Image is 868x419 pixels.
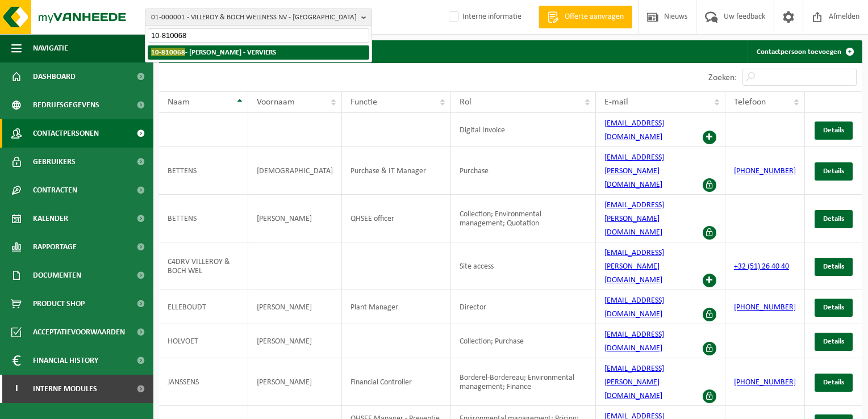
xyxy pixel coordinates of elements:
a: Details [815,162,853,181]
td: Director [451,290,596,324]
a: Details [815,374,853,392]
span: Bedrijfsgegevens [33,91,99,119]
input: Zoeken naar gekoppelde vestigingen [148,28,369,43]
td: Financial Controller [342,358,451,406]
a: Details [815,333,853,351]
span: Details [823,379,844,386]
span: Details [823,304,844,311]
label: Interne informatie [446,9,521,26]
a: Contactpersoon toevoegen [748,40,861,63]
td: [PERSON_NAME] [248,324,342,358]
strong: - [PERSON_NAME] - VERVIERS [151,48,276,56]
td: BETTENS [159,147,248,195]
td: ELLEBOUDT [159,290,248,324]
span: Voornaam [257,98,295,107]
a: +32 (51) 26 40 40 [734,262,789,271]
td: BETTENS [159,195,248,242]
span: 01-000001 - VILLEROY & BOCH WELLNESS NV - [GEOGRAPHIC_DATA] [151,9,357,26]
span: I [11,375,22,403]
span: Naam [168,98,190,107]
a: [PHONE_NUMBER] [734,303,796,312]
a: Details [815,121,853,140]
td: [DEMOGRAPHIC_DATA] [248,147,342,195]
span: Contactpersonen [33,119,99,148]
td: JANSSENS [159,358,248,406]
span: Details [823,215,844,223]
span: Acceptatievoorwaarden [33,318,125,346]
a: Details [815,299,853,317]
td: Purchase & IT Manager [342,147,451,195]
span: Details [823,167,844,175]
span: Rapportage [33,233,77,261]
span: Telefoon [734,98,766,107]
span: Contracten [33,176,77,204]
td: Digital Invoice [451,113,596,147]
span: E-mail [604,98,628,107]
span: Documenten [33,261,81,290]
td: Collection; Environmental management; Quotation [451,195,596,242]
span: Gebruikers [33,148,76,176]
span: 10-810068 [151,48,185,56]
span: Functie [350,98,377,107]
a: [EMAIL_ADDRESS][DOMAIN_NAME] [604,330,664,353]
span: Kalender [33,204,68,233]
span: Rol [460,98,471,107]
span: Interne modules [33,375,97,403]
td: Site access [451,242,596,290]
a: Details [815,210,853,228]
td: QHSEE officer [342,195,451,242]
td: C4DRV VILLEROY & BOCH WEL [159,242,248,290]
span: Offerte aanvragen [562,11,627,23]
button: 01-000001 - VILLEROY & BOCH WELLNESS NV - [GEOGRAPHIC_DATA] [145,9,372,26]
label: Zoeken: [708,73,737,82]
a: [EMAIL_ADDRESS][DOMAIN_NAME] [604,296,664,319]
span: Product Shop [33,290,85,318]
td: [PERSON_NAME] [248,195,342,242]
td: Plant Manager [342,290,451,324]
a: [EMAIL_ADDRESS][DOMAIN_NAME] [604,119,664,141]
a: [EMAIL_ADDRESS][PERSON_NAME][DOMAIN_NAME] [604,249,664,284]
td: Purchase [451,147,596,195]
span: Financial History [33,346,98,375]
td: Collection; Purchase [451,324,596,358]
a: [PHONE_NUMBER] [734,167,796,175]
a: [EMAIL_ADDRESS][PERSON_NAME][DOMAIN_NAME] [604,153,664,189]
a: [PHONE_NUMBER] [734,378,796,387]
span: Dashboard [33,62,76,91]
span: Navigatie [33,34,68,62]
a: Offerte aanvragen [539,6,632,28]
td: HOLVOET [159,324,248,358]
span: Details [823,263,844,270]
span: Details [823,127,844,134]
a: [EMAIL_ADDRESS][PERSON_NAME][DOMAIN_NAME] [604,201,664,237]
a: Details [815,258,853,276]
td: Borderel-Bordereau; Environmental management; Finance [451,358,596,406]
span: Details [823,338,844,345]
a: [EMAIL_ADDRESS][PERSON_NAME][DOMAIN_NAME] [604,364,664,400]
td: [PERSON_NAME] [248,358,342,406]
td: [PERSON_NAME] [248,290,342,324]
